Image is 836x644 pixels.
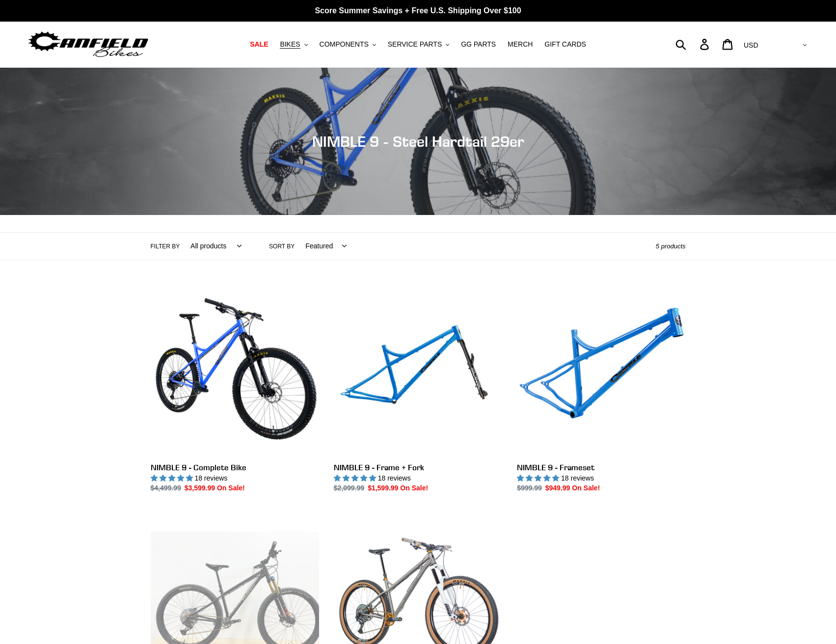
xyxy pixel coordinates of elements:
[269,242,295,251] label: Sort by
[383,38,454,51] button: SERVICE PARTS
[681,33,706,55] input: Search
[245,38,273,51] a: SALE
[544,40,586,49] span: GIFT CARDS
[320,40,369,49] span: COMPONENTS
[388,40,442,49] span: SERVICE PARTS
[151,242,180,251] label: Filter by
[508,40,533,49] span: MERCH
[461,40,496,49] span: GG PARTS
[312,133,524,150] span: NIMBLE 9 - Steel Hardtail 29er
[503,38,538,51] a: MERCH
[539,38,591,51] a: GIFT CARDS
[27,29,150,60] img: Canfield Bikes
[275,38,312,51] button: BIKES
[250,40,268,49] span: SALE
[456,38,501,51] a: GG PARTS
[280,40,300,49] span: BIKES
[315,38,381,51] button: COMPONENTS
[656,242,686,250] span: 5 products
